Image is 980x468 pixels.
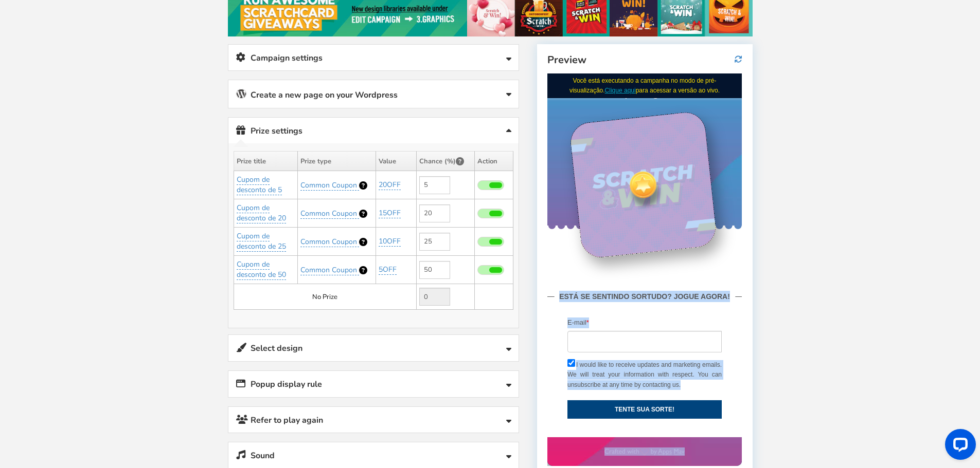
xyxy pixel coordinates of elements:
input: Value not editable [419,288,450,306]
span: Common Coupon [300,265,357,275]
a: Common Coupon [300,180,359,191]
img: appsmav-footer-credit.png [57,374,138,382]
span: Common Coupon [300,237,357,247]
th: Prize title [234,152,298,171]
a: Clique aqui [58,13,88,21]
a: Refer to play again [228,407,519,433]
a: 15OFF [379,208,401,218]
a: Cupom de desconto de 20 [237,203,286,223]
a: Cupom de desconto de 50 [237,259,286,280]
th: Prize type [298,152,376,171]
a: Cupom de desconto de 5 [237,175,282,195]
button: TENTE SUA SORTE! [20,327,174,345]
a: Common Coupon [300,265,359,275]
input: I would like to receive updates and marketing emails. We will treat your information with respect... [20,286,28,293]
a: Cupom de desconto de 25 [237,231,286,252]
h4: Preview [547,54,742,66]
a: 10OFF [379,236,401,247]
span: Common Coupon [300,209,357,218]
a: Create a new page on your Wordpress [228,80,519,108]
iframe: LiveChat chat widget [937,425,980,468]
a: 20OFF [379,180,401,190]
a: 5OFF [379,265,397,275]
label: E-mail [20,244,42,255]
th: Chance (%) [416,152,474,171]
a: Prize settings [228,118,519,144]
span: Common Coupon [300,180,357,190]
a: Campaign settings [228,45,519,71]
a: Select design [228,335,519,361]
label: I would like to receive updates and marketing emails. We will treat your information with respect... [20,287,174,316]
a: Common Coupon [300,209,359,219]
th: Action [474,152,513,171]
td: No Prize [234,284,416,310]
strong: ESTÁ SE SENTINDO SORTUDO? JOGUE AGORA! [7,217,188,229]
th: Value [376,152,416,171]
a: Common Coupon [300,237,359,247]
a: Popup display rule [228,371,519,397]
